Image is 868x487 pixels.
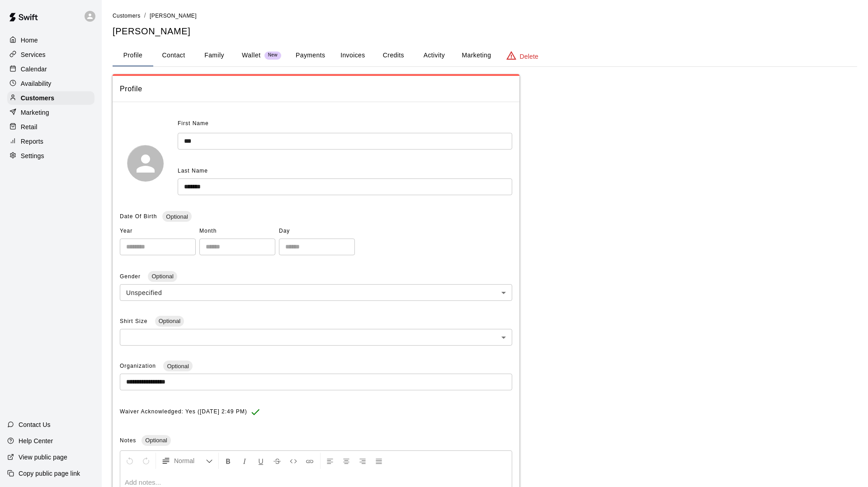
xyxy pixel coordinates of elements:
[178,168,208,174] span: Last Name
[113,13,141,19] span: Customers
[7,135,94,148] a: Reports
[19,453,67,462] p: View public page
[355,453,370,469] button: Right Align
[21,50,46,59] p: Services
[113,11,857,21] nav: breadcrumb
[373,45,414,66] button: Credits
[322,453,338,469] button: Left Align
[120,273,142,280] span: Gender
[7,120,94,134] a: Retail
[21,108,49,117] p: Marketing
[7,77,94,90] a: Availability
[163,363,192,370] span: Optional
[120,284,512,301] div: Unspecified
[138,453,154,469] button: Redo
[454,45,498,66] button: Marketing
[339,453,354,469] button: Center Align
[253,453,269,469] button: Format Underline
[237,453,252,469] button: Format Italics
[21,137,43,146] p: Reports
[7,106,94,119] a: Marketing
[113,45,857,66] div: basic tabs example
[178,117,209,131] span: First Name
[148,273,177,280] span: Optional
[120,363,158,369] span: Organization
[19,469,80,478] p: Copy public page link
[286,453,301,469] button: Insert Code
[288,45,332,66] button: Payments
[120,318,150,324] span: Shirt Size
[120,83,512,95] span: Profile
[21,65,47,74] p: Calendar
[520,52,538,61] p: Delete
[302,453,317,469] button: Insert Link
[7,149,94,163] a: Settings
[113,45,153,66] button: Profile
[144,11,146,20] li: /
[153,45,194,66] button: Contact
[113,12,141,19] a: Customers
[371,453,387,469] button: Justify Align
[7,48,94,61] a: Services
[21,122,38,131] p: Retail
[120,213,157,220] span: Date Of Birth
[7,62,94,76] a: Calendar
[21,36,38,45] p: Home
[120,405,247,419] span: Waiver Acknowledged: Yes ([DATE] 2:49 PM)
[194,45,235,66] button: Family
[221,453,236,469] button: Format Bold
[158,453,217,469] button: Formatting Options
[21,79,52,88] p: Availability
[162,213,191,220] span: Optional
[150,13,197,19] span: [PERSON_NAME]
[174,456,206,465] span: Normal
[279,224,355,239] span: Day
[242,51,261,60] p: Wallet
[155,318,184,324] span: Optional
[264,52,281,58] span: New
[19,436,53,445] p: Help Center
[199,224,275,239] span: Month
[21,94,54,103] p: Customers
[332,45,373,66] button: Invoices
[7,91,94,105] a: Customers
[414,45,454,66] button: Activity
[7,33,94,47] a: Home
[120,224,196,239] span: Year
[120,437,136,444] span: Notes
[269,453,285,469] button: Format Strikethrough
[19,420,51,429] p: Contact Us
[21,151,44,160] p: Settings
[142,437,170,444] span: Optional
[113,25,857,37] h5: [PERSON_NAME]
[122,453,137,469] button: Undo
